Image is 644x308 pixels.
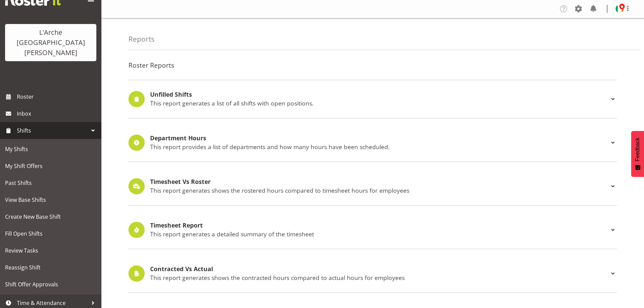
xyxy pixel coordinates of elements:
[2,174,100,191] a: Past Shifts
[17,92,98,102] span: Roster
[17,298,88,308] span: Time & Attendance
[128,222,617,238] div: Timesheet Report This report generates a detailed summary of the timesheet
[150,135,609,142] h4: Department Hours
[2,141,100,158] a: My Shifts
[150,266,609,273] h4: Contracted Vs Actual
[150,99,609,107] p: This report generates a list of all shifts with open positions.
[2,276,100,293] a: Shift Offer Approvals
[17,125,88,136] span: Shifts
[5,279,96,289] span: Shift Offer Approvals
[5,178,96,188] span: Past Shifts
[5,144,96,154] span: My Shifts
[150,143,609,150] p: This report provides a list of departments and how many hours have been scheduled.
[5,161,96,171] span: My Shift Offers
[5,195,96,205] span: View Base Shifts
[128,135,617,151] div: Department Hours This report provides a list of departments and how many hours have been scheduled.
[150,222,609,229] h4: Timesheet Report
[128,265,617,282] div: Contracted Vs Actual This report generates shows the contracted hours compared to actual hours fo...
[12,27,90,58] div: L'Arche [GEOGRAPHIC_DATA][PERSON_NAME]
[616,5,624,13] img: karen-herbertec8822bb792fe198587cb32955ab4160.png
[2,158,100,174] a: My Shift Offers
[5,245,96,256] span: Review Tasks
[2,242,100,259] a: Review Tasks
[631,131,644,177] button: Feedback - Show survey
[150,230,609,238] p: This report generates a detailed summary of the timesheet
[2,191,100,208] a: View Base Shifts
[5,212,96,222] span: Create New Base Shift
[17,109,98,119] span: Inbox
[5,229,96,239] span: Fill Open Shifts
[128,91,617,107] div: Unfilled Shifts This report generates a list of all shifts with open positions.
[128,178,617,194] div: Timesheet Vs Roster This report generates shows the rostered hours compared to timesheet hours fo...
[128,35,154,43] h4: Reports
[150,187,609,194] p: This report generates shows the rostered hours compared to timesheet hours for employees
[2,208,100,225] a: Create New Base Shift
[128,62,617,69] h4: Roster Reports
[2,225,100,242] a: Fill Open Shifts
[150,91,609,98] h4: Unfilled Shifts
[150,179,609,185] h4: Timesheet Vs Roster
[2,259,100,276] a: Reassign Shift
[150,274,609,281] p: This report generates shows the contracted hours compared to actual hours for employees
[635,138,641,161] span: Feedback
[5,262,96,273] span: Reassign Shift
